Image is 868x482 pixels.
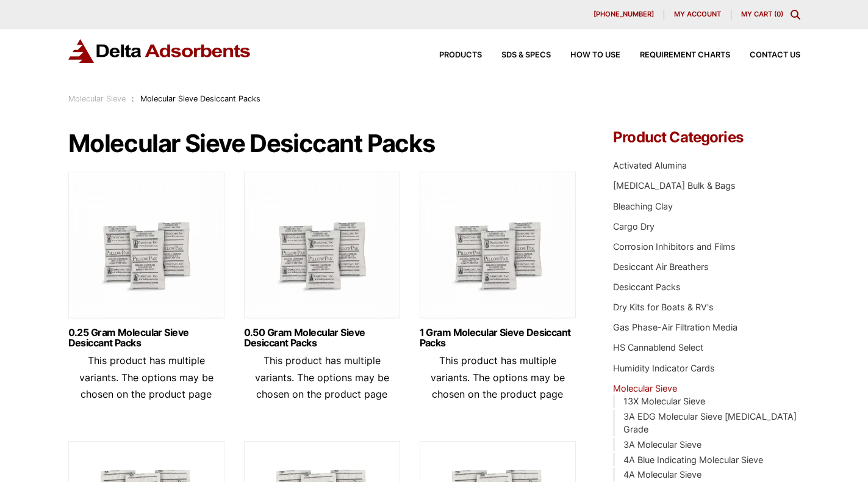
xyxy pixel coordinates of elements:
span: How to Use [570,51,620,59]
a: Molecular Sieve [613,383,677,393]
span: Products [439,51,482,59]
a: Products [420,51,482,59]
span: : [132,94,134,103]
span: This product has multiple variants. The options may be chosen on the product page [255,354,389,400]
a: HS Cannablend Select [613,342,703,352]
a: 1 Gram Molecular Sieve Desiccant Packs [420,327,576,348]
a: 0.50 Gram Molecular Sieve Desiccant Packs [244,327,400,348]
a: Activated Alumina [613,160,687,170]
a: Desiccant Air Breathers [613,261,709,272]
h4: Product Categories [613,130,800,145]
a: My account [664,10,731,20]
a: Requirement Charts [620,51,730,59]
a: 3A Molecular Sieve [623,439,701,450]
a: 4A Molecular Sieve [623,469,701,480]
a: Gas Phase-Air Filtration Media [613,322,737,332]
span: My account [674,11,721,18]
a: 0.25 Gram Molecular Sieve Desiccant Packs [68,327,224,348]
a: Desiccant Packs [613,282,681,292]
span: 0 [777,10,781,18]
span: Contact Us [750,51,800,59]
a: How to Use [551,51,620,59]
span: SDS & SPECS [501,51,551,59]
a: 4A Blue Indicating Molecular Sieve [623,455,763,465]
a: Bleaching Clay [613,201,673,211]
a: [PHONE_NUMBER] [584,10,664,20]
a: Dry Kits for Boats & RV's [613,302,714,312]
span: [PHONE_NUMBER] [594,11,654,18]
a: Humidity Indicator Cards [613,363,715,373]
span: This product has multiple variants. The options may be chosen on the product page [79,354,213,400]
a: Cargo Dry [613,221,655,232]
a: 3A EDG Molecular Sieve [MEDICAL_DATA] Grade [623,411,797,435]
span: This product has multiple variants. The options may be chosen on the product page [431,354,565,400]
a: 13X Molecular Sieve [623,396,705,406]
a: SDS & SPECS [482,51,551,59]
a: [MEDICAL_DATA] Bulk & Bags [613,180,736,191]
a: Corrosion Inhibitors and Films [613,241,736,252]
a: Contact Us [730,51,800,59]
span: Molecular Sieve Desiccant Packs [140,94,260,103]
a: My Cart (0) [741,10,783,18]
div: Toggle Modal Content [791,10,800,20]
a: Molecular Sieve [68,94,126,103]
span: Requirement Charts [640,51,730,59]
img: Delta Adsorbents [68,39,251,63]
h1: Molecular Sieve Desiccant Packs [68,130,577,157]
